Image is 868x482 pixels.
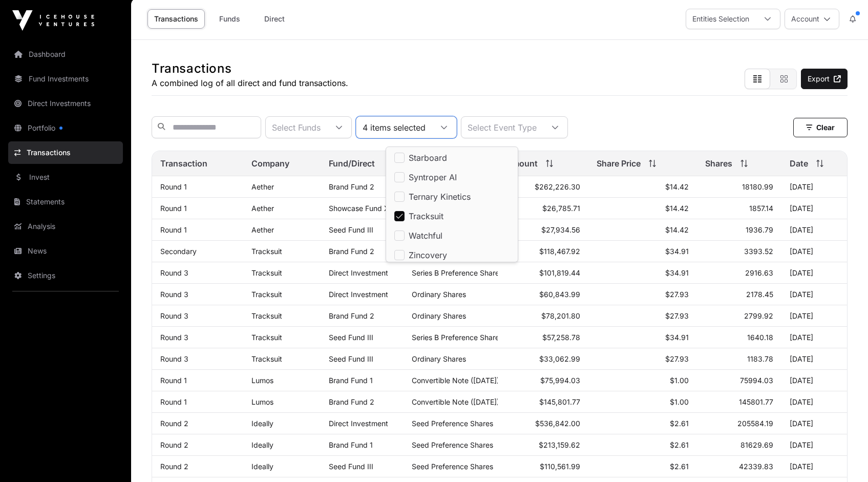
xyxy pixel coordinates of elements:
[329,462,373,471] a: Seed Fund III
[251,311,282,320] a: Tracksuit
[790,157,808,170] span: Date
[251,419,273,428] a: Ideally
[670,419,689,428] span: $2.61
[329,157,375,170] span: Fund/Direct
[412,441,493,449] span: Seed Preference Shares
[329,397,374,406] a: Brand Fund 2
[409,232,442,240] span: Watchful
[266,117,327,138] div: Select Funds
[665,311,689,320] span: $27.93
[781,456,847,477] td: [DATE]
[412,290,466,299] span: Ordinary Shares
[160,290,188,299] a: Round 3
[498,391,589,413] td: $145,801.77
[12,10,94,31] img: Icehouse Ventures Logo
[409,173,457,181] span: Syntroper AI
[498,198,589,219] td: $26,785.71
[744,247,773,256] span: 3393.52
[8,191,123,213] a: Statements
[793,118,848,137] button: Clear
[329,376,373,385] a: Brand Fund 1
[329,247,374,256] a: Brand Fund 2
[498,434,589,456] td: $213,159.62
[506,157,538,170] span: Amount
[665,268,689,277] span: $34.91
[160,268,188,277] a: Round 3
[498,176,589,198] td: $262,226.30
[498,219,589,241] td: $27,934.56
[251,441,273,449] a: Ideally
[388,149,516,167] li: Starboard
[160,182,187,191] a: Round 1
[597,157,641,170] span: Share Price
[670,462,689,471] span: $2.61
[152,60,348,77] h1: Transactions
[160,204,187,213] a: Round 1
[705,157,732,170] span: Shares
[251,354,282,363] a: Tracksuit
[329,311,374,320] a: Brand Fund 2
[8,141,123,164] a: Transactions
[412,462,493,471] span: Seed Preference Shares
[781,348,847,370] td: [DATE]
[251,157,289,170] span: Company
[744,311,773,320] span: 2799.92
[498,241,589,262] td: $118,467.92
[251,397,273,406] a: Lumos
[388,168,516,186] li: Syntroper AI
[8,43,123,66] a: Dashboard
[781,284,847,305] td: [DATE]
[329,268,388,277] span: Direct Investment
[160,462,188,471] a: Round 2
[412,333,503,342] span: Series B Preference Shares
[329,182,374,191] a: Brand Fund 2
[388,246,516,264] li: Zincovery
[329,225,373,234] a: Seed Fund III
[670,441,689,449] span: $2.61
[329,354,373,363] a: Seed Fund III
[498,413,589,434] td: $536,842.00
[737,419,773,428] span: 205584.19
[498,305,589,327] td: $78,201.80
[665,247,689,256] span: $34.91
[747,354,773,363] span: 1183.78
[251,204,274,213] a: Aether
[160,247,197,256] a: Secondary
[686,9,755,29] div: Entities Selection
[251,333,282,342] a: Tracksuit
[781,262,847,284] td: [DATE]
[498,456,589,477] td: $110,561.99
[665,225,689,234] span: $14.42
[160,441,188,449] a: Round 2
[740,376,773,385] span: 75994.03
[665,333,689,342] span: $34.91
[412,354,466,363] span: Ordinary Shares
[329,333,373,342] a: Seed Fund III
[251,247,282,256] a: Tracksuit
[388,207,516,225] li: Tracksuit
[665,182,689,191] span: $14.42
[781,391,847,413] td: [DATE]
[498,370,589,391] td: $75,994.03
[781,370,847,391] td: [DATE]
[817,433,868,482] iframe: Chat Widget
[781,305,847,327] td: [DATE]
[665,354,689,363] span: $27.93
[670,376,689,385] span: $1.00
[665,290,689,299] span: $27.93
[665,204,689,213] span: $14.42
[781,241,847,262] td: [DATE]
[746,225,773,234] span: 1936.79
[412,268,503,277] span: Series B Preference Shares
[781,413,847,434] td: [DATE]
[160,397,187,406] a: Round 1
[749,204,773,213] span: 1857.14
[746,290,773,299] span: 2178.45
[740,441,773,449] span: 81629.69
[412,311,466,320] span: Ordinary Shares
[739,462,773,471] span: 42339.83
[412,376,499,385] span: Convertible Note ([DATE])
[329,204,395,213] a: Showcase Fund XIII
[781,327,847,348] td: [DATE]
[160,354,188,363] a: Round 3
